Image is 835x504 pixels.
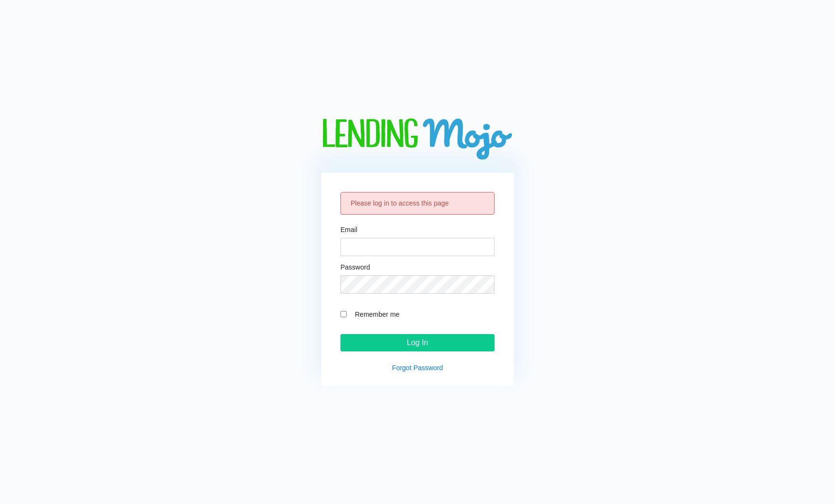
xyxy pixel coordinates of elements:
img: logo-big.png [321,118,514,161]
label: Email [340,226,357,233]
label: Password [340,264,370,271]
div: Please log in to access this page [340,192,495,215]
input: Log In [340,334,495,351]
a: Forgot Password [392,364,443,372]
label: Remember me [350,309,495,320]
